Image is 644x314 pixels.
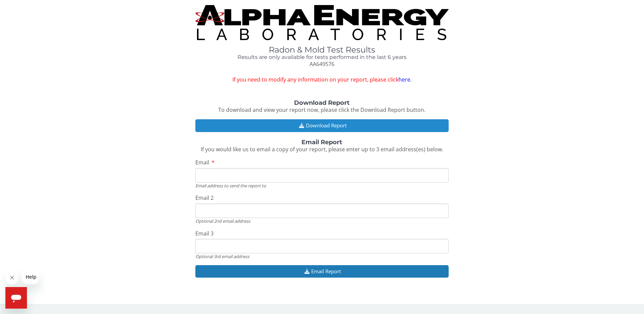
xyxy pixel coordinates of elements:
h1: Radon & Mold Test Results [195,45,449,54]
div: Email address to send the report to [195,183,449,189]
span: To download and view your report now, please click the Download Report button. [218,106,425,114]
img: TightCrop.jpg [195,5,449,40]
iframe: Close message [5,271,19,284]
span: If you would like us to email a copy of your report, please enter up to 3 email address(es) below. [201,146,443,153]
strong: Download Report [294,99,350,106]
strong: Email Report [301,138,342,146]
iframe: Message from company [22,270,39,284]
span: If you need to modify any information on your report, please click [195,76,449,84]
span: Email 3 [195,230,214,237]
button: Email Report [195,265,449,278]
span: Email 2 [195,194,214,201]
iframe: Button to launch messaging window [5,287,27,309]
a: here. [398,76,412,83]
button: Download Report [195,119,449,132]
div: Optional 3rd email address [195,253,449,259]
span: Email [195,159,209,166]
span: AA649576 [310,60,334,68]
h4: Results are only available for tests performed in the last 6 years [195,54,449,60]
div: Optional 2nd email address [195,218,449,224]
